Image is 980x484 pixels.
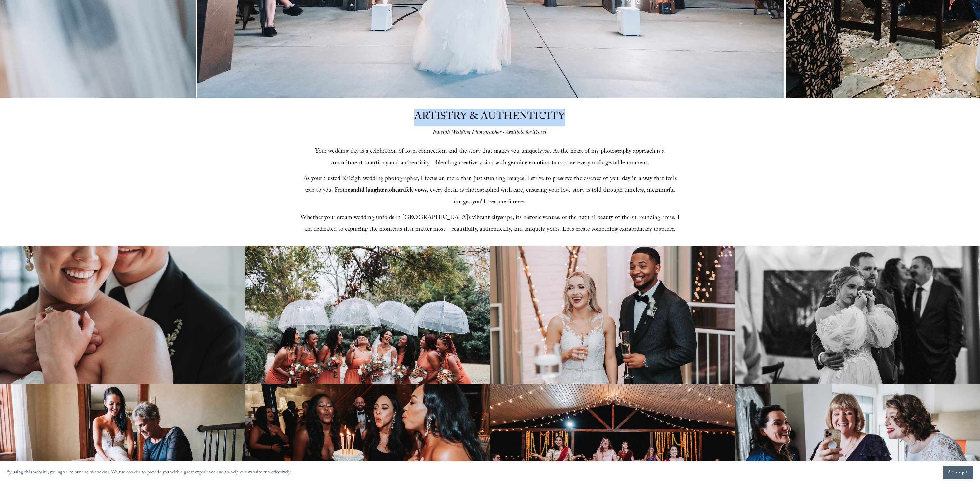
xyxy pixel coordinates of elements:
[948,469,969,476] span: Accept
[300,213,681,235] span: Whether your dream wedding unfolds in [GEOGRAPHIC_DATA]’s vibrant cityscape, its historic venues,...
[490,246,735,384] img: Bride and groom smiling and holding champagne glasses at a wedding reception, with decorative lig...
[303,174,678,208] span: As your trusted Raleigh wedding photographer, I focus on more than just stunning images; I strive...
[542,147,550,157] em: you
[245,246,490,384] img: Bride and bridesmaids holding clear umbrellas and bouquets, wearing peach dresses, laughing toget...
[7,468,292,477] p: By using this website, you agree to our use of cookies. We use cookies to provide you with a grea...
[315,147,666,169] span: Your wedding day is a celebration of love, connection, and the story that makes you uniquely . At...
[392,186,427,196] strong: heartfelt vows
[943,466,973,479] button: Accept
[433,129,547,135] em: Raleigh Wedding Photographer - Availible for Travel
[414,109,565,126] span: ARTISTRY & AUTHENTICITY
[348,186,387,196] strong: candid laughter
[735,246,980,384] img: Bride in wedding dress wiping tears, embraced by groom, with guests in background during a weddin...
